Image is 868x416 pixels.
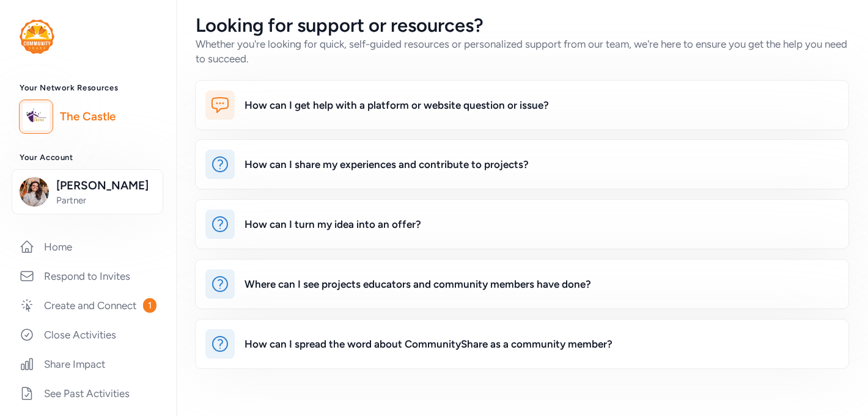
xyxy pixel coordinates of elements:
span: [PERSON_NAME] [56,177,155,194]
h3: Your Account [20,153,156,162]
a: Home [10,233,166,260]
a: Create and Connect1 [10,292,166,319]
div: How can I spread the word about CommunityShare as a community member? [245,337,612,351]
a: Respond to Invites [10,263,166,290]
button: [PERSON_NAME]Partner [12,169,163,214]
div: How can I turn my idea into an offer? [245,217,421,232]
a: See Past Activities [10,380,166,407]
span: Partner [56,194,155,206]
a: The Castle [60,108,156,125]
img: logo [20,20,54,54]
div: Whether you're looking for quick, self-guided resources or personalized support from our team, we... [196,37,848,66]
div: How can I share my experiences and contribute to projects? [245,157,529,172]
h2: Looking for support or resources? [196,15,848,37]
div: Where can I see projects educators and community members have done? [245,277,591,291]
a: Share Impact [10,351,166,378]
div: How can I get help with a platform or website question or issue? [245,98,549,112]
span: 1 [143,298,156,313]
img: logo [23,103,50,130]
a: Close Activities [10,321,166,348]
h3: Your Network Resources [20,83,156,93]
